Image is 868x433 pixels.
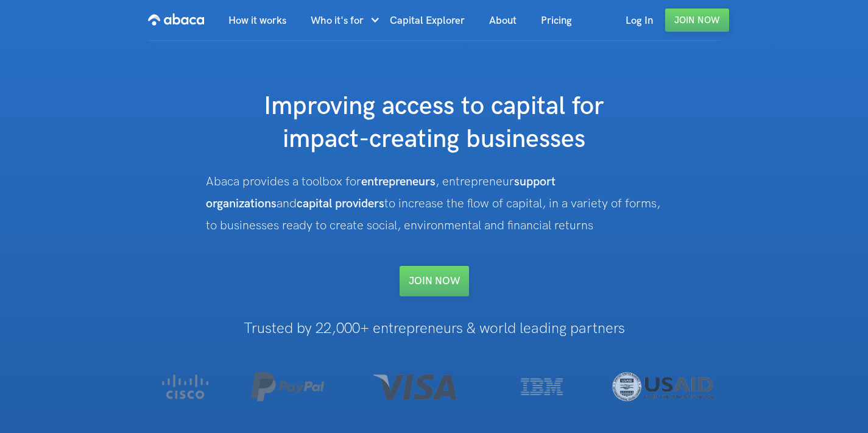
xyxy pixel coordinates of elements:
[130,321,738,337] h1: Trusted by 22,000+ entrepreneurs & world leading partners
[400,266,469,296] a: Join NOW
[191,90,678,156] h1: Improving access to capital for impact-creating businesses
[297,196,384,211] strong: capital providers
[665,9,729,32] a: Join Now
[361,174,436,189] strong: entrepreneurs
[148,10,204,29] img: Abaca logo
[206,171,663,237] div: Abaca provides a toolbox for , entrepreneur and to increase the flow of capital, in a variety of ...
